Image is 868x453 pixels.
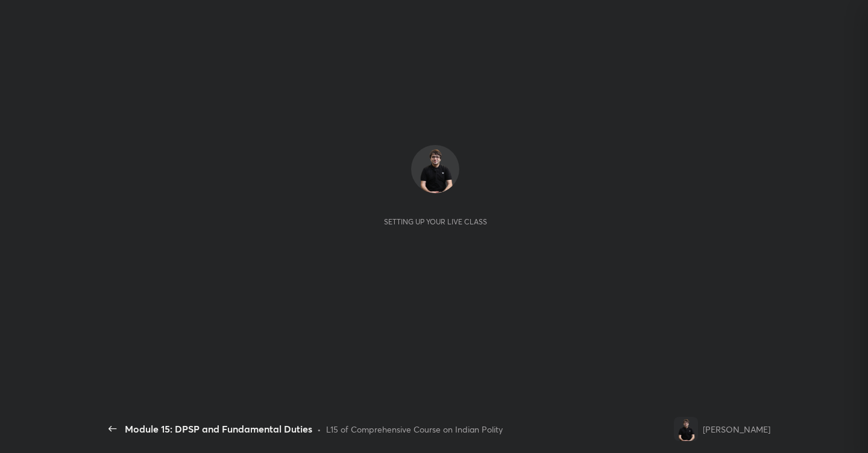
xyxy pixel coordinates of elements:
[703,423,770,436] div: [PERSON_NAME]
[317,423,321,436] div: •
[411,145,459,193] img: 8cd94f619250439491894a4a2820ac54.png
[384,217,487,226] div: Setting up your live class
[326,423,503,436] div: L15 of Comprehensive Course on Indian Polity
[674,417,698,441] img: 8cd94f619250439491894a4a2820ac54.png
[125,422,312,436] div: Module 15: DPSP and Fundamental Duties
